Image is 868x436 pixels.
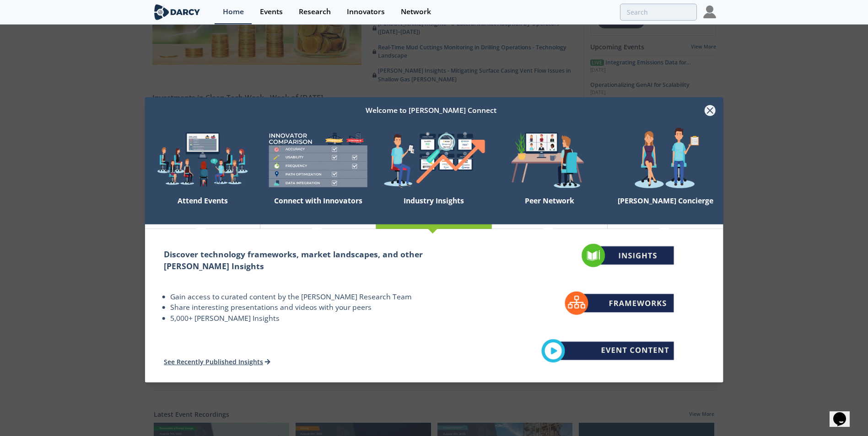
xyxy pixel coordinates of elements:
li: 5,000+ [PERSON_NAME] Insights [170,313,473,324]
div: Network [401,8,431,16]
h2: Discover technology frameworks, market landscapes, and other [PERSON_NAME] Insights [164,248,473,272]
div: Attend Events [145,192,260,224]
a: See Recently Published Insights [164,357,270,366]
img: welcome-compare-1b687586299da8f117b7ac84fd957760.png [260,127,376,192]
img: welcome-concierge-wide-20dccca83e9cbdbb601deee24fb8df72.png [608,127,723,192]
div: Research [299,8,331,16]
img: logo-wide.svg [152,4,202,20]
img: welcome-find-a12191a34a96034fcac36f4ff4d37733.png [376,127,492,192]
div: Innovators [347,8,385,16]
li: Gain access to curated content by the [PERSON_NAME] Research Team [170,291,473,302]
img: industry-insights-46702bb6d5ea356566c85124c7f03101.png [521,223,694,383]
img: welcome-explore-560578ff38cea7c86bcfe544b5e45342.png [145,127,260,192]
img: Profile [703,5,716,18]
div: Industry Insights [376,192,492,224]
iframe: chat widget [830,399,859,427]
div: Connect with Innovators [260,192,376,224]
img: welcome-attend-b816887fc24c32c29d1763c6e0ddb6e6.png [492,127,608,192]
div: Events [260,8,283,16]
div: Home [223,8,244,16]
li: Share interesting presentations and videos with your peers [170,302,473,313]
input: Advanced Search [620,4,697,21]
div: Welcome to [PERSON_NAME] Connect [157,102,704,119]
div: [PERSON_NAME] Concierge [608,192,723,224]
div: Peer Network [492,192,608,224]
